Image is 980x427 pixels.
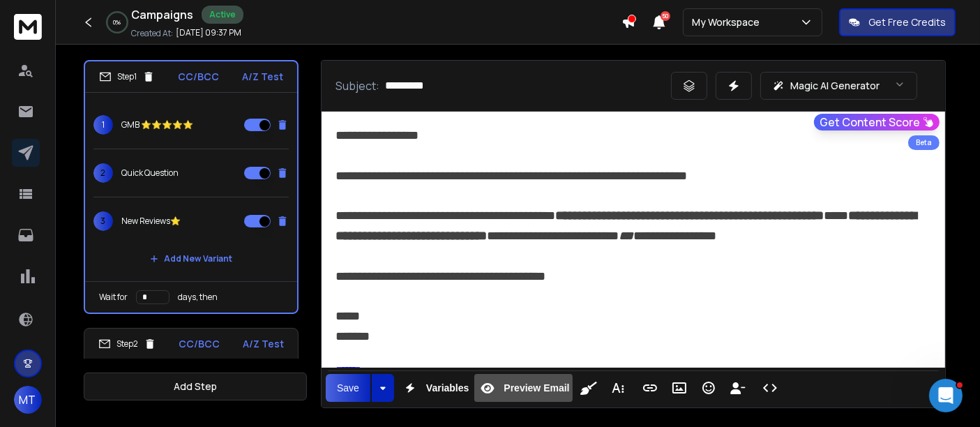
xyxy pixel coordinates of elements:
p: Magic AI Generator [790,79,880,93]
p: Wait for [99,292,128,303]
button: Insert Unsubscribe Link [725,374,751,402]
button: Insert Link (Ctrl+K) [637,374,663,402]
div: Step 1 [99,70,155,83]
button: Insert Image (Ctrl+P) [666,374,693,402]
button: Emoticons [695,374,722,402]
p: My Workspace [692,15,765,29]
button: MT [14,386,42,414]
button: Get Content Score [814,114,940,130]
p: CC/BCC [178,70,219,84]
p: CC/BCC [179,337,220,351]
p: New Reviews⭐ [121,216,181,227]
button: Preview Email [474,374,572,402]
p: Subject: [336,77,379,94]
p: A/Z Test [243,337,284,351]
p: Quick Question [121,167,179,179]
p: GMB ⭐⭐⭐⭐⭐ [121,119,193,130]
button: More Text [605,374,631,402]
span: 2 [93,163,113,183]
span: 1 [93,115,113,135]
span: Variables [423,382,472,394]
button: Add Step [84,373,307,400]
button: Get Free Credits [839,8,956,36]
button: Add New Variant [139,245,243,273]
button: Code View [757,374,783,402]
p: A/Z Test [242,70,283,84]
div: Step 2 [98,338,156,350]
button: Save [326,374,370,402]
p: Created At: [131,28,173,39]
p: days, then [178,292,218,303]
iframe: Intercom live chat [929,379,963,412]
p: Get Free Credits [868,15,946,29]
span: 50 [661,11,670,21]
button: Variables [397,374,472,402]
div: Beta [908,135,940,150]
span: Preview Email [501,382,572,394]
h1: Campaigns [131,6,193,23]
li: Step1CC/BCCA/Z Test1GMB ⭐⭐⭐⭐⭐2Quick Question3New Reviews⭐Add New VariantWait fordays, then [84,60,299,314]
div: Active [202,6,243,24]
span: 3 [93,211,113,231]
p: [DATE] 09:37 PM [176,27,241,38]
p: 0 % [114,18,121,27]
button: Clean HTML [575,374,602,402]
button: Magic AI Generator [760,72,917,100]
